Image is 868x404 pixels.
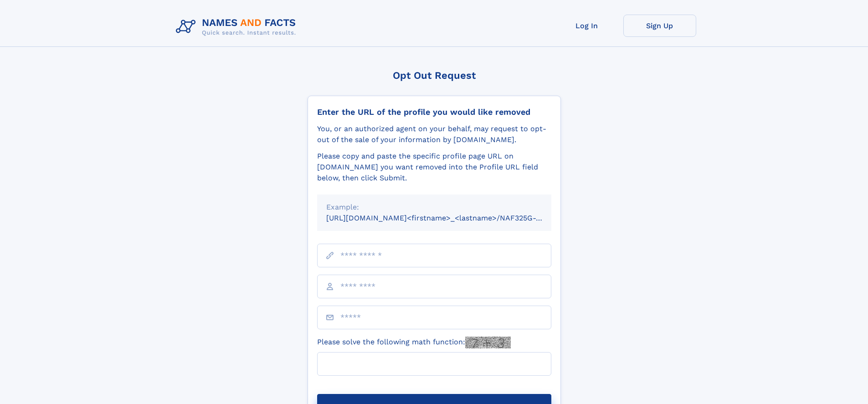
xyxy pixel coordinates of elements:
[550,15,623,37] a: Log In
[317,151,551,184] div: Please copy and paste the specific profile page URL on [DOMAIN_NAME] you want removed into the Pr...
[326,214,569,222] small: [URL][DOMAIN_NAME]<firstname>_<lastname>/NAF325G-xxxxxxxx
[326,202,542,213] div: Example:
[172,15,303,39] img: Logo Names and Facts
[317,337,511,348] label: Please solve the following math function:
[317,107,551,117] div: Enter the URL of the profile you would like removed
[308,70,561,81] div: Opt Out Request
[317,123,551,145] div: You, or an authorized agent on your behalf, may request to opt-out of the sale of your informatio...
[623,15,696,37] a: Sign Up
